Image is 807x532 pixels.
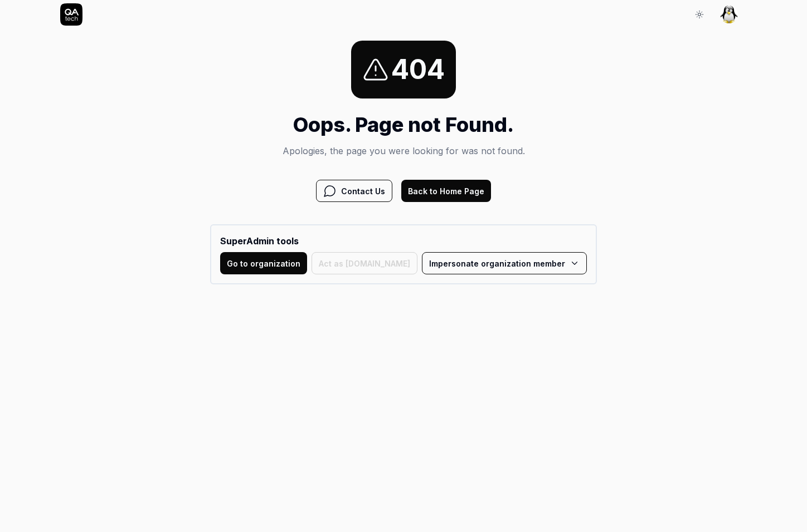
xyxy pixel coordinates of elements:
[312,252,417,274] button: Act as [DOMAIN_NAME]
[720,6,738,23] img: 5eef0e98-4aae-465c-a732-758f13500123.jpeg
[401,180,491,202] button: Back to Home Page
[210,110,597,140] h1: Oops. Page not Found.
[422,252,587,274] button: Impersonate organization member
[210,144,597,157] p: Apologies, the page you were looking for was not found.
[316,180,392,202] button: Contact Us
[220,234,587,248] b: SuperAdmin tools
[220,252,307,274] button: Go to organization
[391,50,445,90] span: 404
